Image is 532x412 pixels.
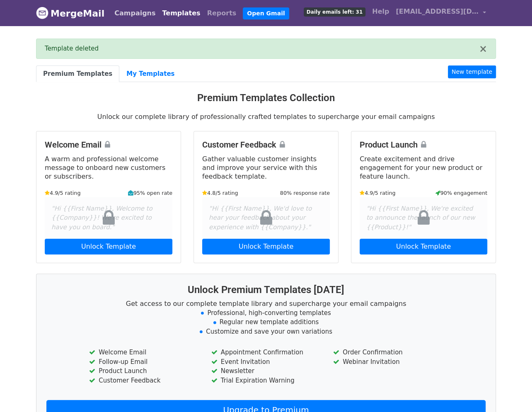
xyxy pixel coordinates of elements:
[243,7,289,19] a: Open Gmail
[333,357,443,367] li: Webinar Invitation
[159,5,203,22] a: Templates
[280,189,330,197] small: 80% response rate
[369,3,392,20] a: Help
[46,284,486,296] h3: Unlock Premium Templates [DATE]
[45,140,172,150] h4: Welcome Email
[448,65,496,78] a: New template
[360,197,487,239] div: "Hi {{First Name}}, We're excited to announce the launch of our new {{Product}}!"
[46,317,486,327] li: Regular new template additions
[300,3,369,20] a: Daily emails left: 31
[128,189,172,197] small: 95% open rate
[396,7,479,17] span: [EMAIL_ADDRESS][DOMAIN_NAME]
[211,357,321,367] li: Event Invitation
[89,357,198,367] li: Follow-up Email
[202,140,330,150] h4: Customer Feedback
[46,327,486,337] li: Customize and save your own variations
[491,372,532,412] iframe: Chat Widget
[304,7,365,17] span: Daily emails left: 31
[333,348,443,357] li: Order Confirmation
[111,5,159,22] a: Campaigns
[45,189,81,197] small: 4.9/5 rating
[360,189,396,197] small: 4.9/5 rating
[360,140,487,150] h4: Product Launch
[89,366,198,376] li: Product Launch
[45,197,172,239] div: "Hi {{First Name}}, Welcome to {{Company}}! We're excited to have you on board."
[46,308,486,318] li: Professional, high-converting templates
[202,197,330,239] div: "Hi {{First Name}}, We'd love to hear your feedback about your experience with {{Company}}."
[360,239,487,254] a: Unlock Template
[435,189,487,197] small: 90% engagement
[36,65,119,82] a: Premium Templates
[36,92,496,104] h3: Premium Templates Collection
[89,376,198,385] li: Customer Feedback
[211,376,321,385] li: Trial Expiration Warning
[36,7,48,19] img: MergeMail logo
[204,5,240,22] a: Reports
[89,348,198,357] li: Welcome Email
[46,299,486,308] p: Get access to our complete template library and supercharge your email campaigns
[36,112,496,121] p: Unlock our complete library of professionally crafted templates to supercharge your email campaigns
[202,189,238,197] small: 4.8/5 rating
[45,155,172,181] p: A warm and professional welcome message to onboard new customers or subscribers.
[36,5,104,22] a: MergeMail
[360,155,487,181] p: Create excitement and drive engagement for your new product or feature launch.
[211,366,321,376] li: Newsletter
[392,3,489,23] a: [EMAIL_ADDRESS][DOMAIN_NAME]
[202,155,330,181] p: Gather valuable customer insights and improve your service with this feedback template.
[479,44,487,54] button: ×
[45,44,479,53] div: Template deleted
[45,239,172,254] a: Unlock Template
[202,239,330,254] a: Unlock Template
[119,65,181,82] a: My Templates
[211,348,321,357] li: Appointment Confirmation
